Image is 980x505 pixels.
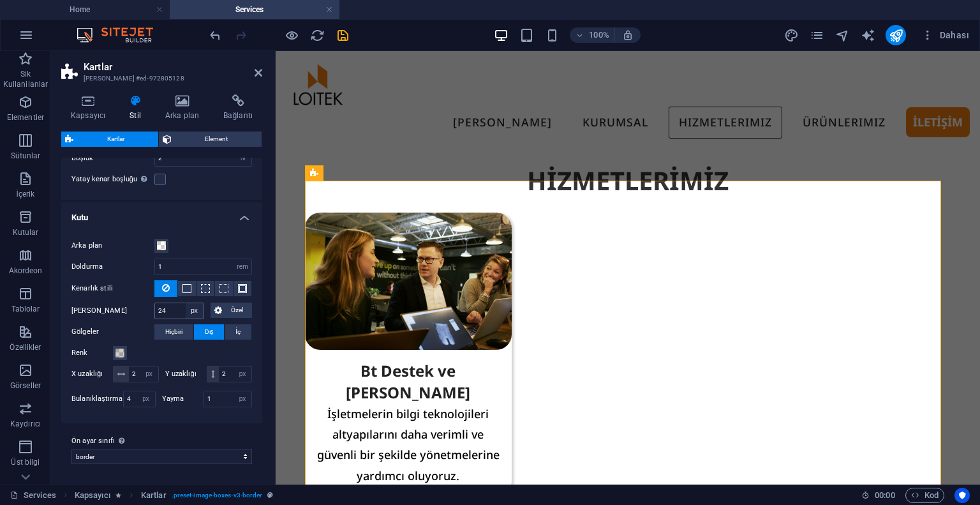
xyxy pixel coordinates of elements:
h2: Kartlar [84,61,262,73]
i: Kaydet (Ctrl+S) [336,28,350,43]
label: Kenarlık stili [71,281,154,296]
span: Element [175,132,258,147]
span: Dış [205,324,214,340]
label: Ön ayar sınıfı [71,433,252,449]
button: text_generator [860,27,875,43]
h4: Bağlantı [214,94,262,121]
span: 00 00 [875,488,895,503]
span: Seçmek için tıkla. Düzenlemek için çift tıkla [141,488,167,503]
span: Dahası [921,29,969,41]
span: Seçmek için tıkla. Düzenlemek için çift tıkla [75,488,110,503]
label: Gölgeler [71,324,154,340]
span: Özel [226,303,249,318]
button: Element [159,132,262,147]
button: design [783,27,799,43]
p: İçerik [16,189,34,199]
button: Kod [905,488,944,503]
h4: Arka plan [156,94,214,121]
h4: Kutu [61,202,262,225]
button: navigator [835,27,850,43]
nav: breadcrumb [75,488,274,503]
label: Doldurma [71,263,154,270]
button: pages [809,27,824,43]
label: Bulanıklaştırma [71,395,123,402]
label: Yayma [162,395,204,402]
i: Bu element, özelleştirilebilir bir ön ayar [267,492,273,499]
span: Kod [911,488,939,503]
img: Editor Logo [73,27,169,43]
p: Kaydırıcı [10,419,41,429]
i: Element bir animasyon içeriyor [115,492,121,499]
button: undo [207,27,223,43]
i: Navigatör [835,28,850,43]
label: Y uzaklığı [165,370,207,377]
button: publish [886,25,906,45]
button: Hiçbiri [154,324,193,340]
span: : [884,490,886,500]
h6: 100% [589,27,609,43]
i: Sayfalar (Ctrl+Alt+S) [810,28,824,43]
button: Kartlar [61,132,158,147]
label: X uzaklığı [71,370,113,377]
h6: Oturum süresi [861,488,895,503]
i: AI Writer [861,28,875,43]
p: Özellikler [10,342,41,352]
button: Dahası [916,25,974,45]
i: Geri al: margin ((100%, null, null) -> (2%, null, null)) (Ctrl+Z) [208,28,223,43]
button: Dış [194,324,225,340]
span: Kartlar [77,132,154,147]
i: Yayınla [889,28,903,43]
p: Akordeon [9,266,43,276]
i: Yeniden boyutlandırmada yakınlaştırma düzeyini seçilen cihaza uyacak şekilde otomatik olarak ayarla. [622,29,634,41]
button: save [335,27,350,43]
p: Üst bilgi [11,457,40,467]
h4: Kapsayıcı [61,94,120,121]
button: İç [225,324,251,340]
span: Hiçbiri [165,324,182,340]
i: Tasarım (Ctrl+Alt+Y) [784,28,799,43]
button: 100% [570,27,615,43]
i: Sayfayı yeniden yükleyin [310,28,325,43]
h4: Stil [120,94,156,121]
p: Tablolar [11,304,40,314]
label: [PERSON_NAME] [71,303,154,319]
p: Elementler [7,112,44,123]
span: İç [235,324,241,340]
span: . preset-image-boxes-v3-border [172,488,263,503]
p: Kutular [13,227,39,237]
p: Görseller [10,381,41,391]
h3: [PERSON_NAME] #ed-972805128 [84,73,237,84]
label: Boşluk [71,155,154,162]
button: reload [309,27,325,43]
h4: Services [170,3,339,17]
label: Renk [71,345,113,361]
button: Özel [211,303,253,318]
button: Usercentrics [954,488,970,503]
label: Arka plan [71,238,154,253]
a: Seçimi iptal etmek için tıkla. Sayfaları açmak için çift tıkla [10,488,56,503]
label: Yatay kenar boşluğu [71,172,154,187]
p: Sütunlar [11,151,41,161]
a: Bt Destek ve [PERSON_NAME]İşletmelerin bilgi teknolojileri altyapılarını daha verimli ve güvenli ... [29,162,235,445]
